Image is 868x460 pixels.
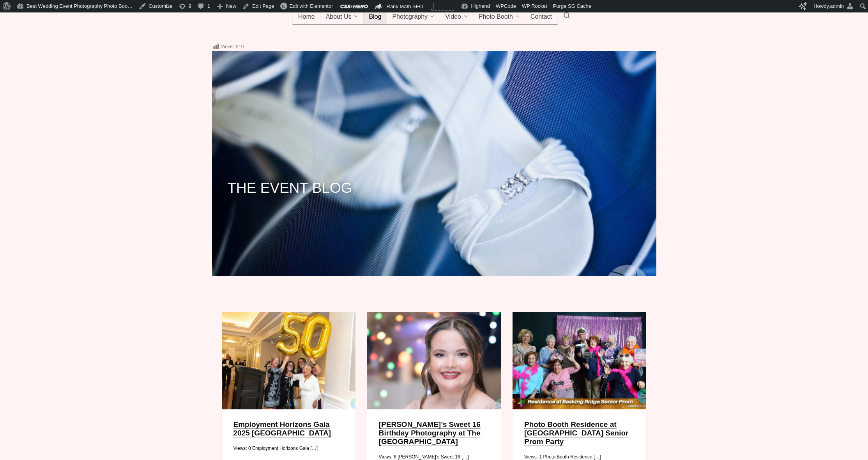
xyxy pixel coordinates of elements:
[221,44,235,49] span: Views:
[387,7,440,25] a: Photography
[440,7,474,25] a: Video
[233,420,331,437] a: Employment Horizons Gala 2025 [GEOGRAPHIC_DATA]
[525,7,558,25] a: Contact
[326,13,352,21] span: About Us
[473,7,525,25] a: Photo Booth
[298,13,315,21] span: Home
[290,3,333,9] span: Edit with Elementor
[392,13,428,21] span: Photography
[530,13,552,21] span: Contact
[369,13,381,21] span: Blog
[479,13,513,21] span: Photo Booth
[233,444,344,453] div: Views: 0 Employment Horizons Gala […]
[212,168,656,192] div: THE EVENT BLOG
[363,7,387,25] a: Blog
[320,7,364,25] a: About Us
[445,13,461,21] span: Video
[379,420,481,446] a: [PERSON_NAME]’s Sweet 16 Birthday Photography at The [GEOGRAPHIC_DATA]
[524,420,628,446] a: Photo Booth Residence at [GEOGRAPHIC_DATA] Senior Prom Party
[292,7,321,25] a: Home
[430,9,430,10] span: 1 post view
[236,44,244,49] span: 919
[830,3,844,9] span: admin
[387,4,423,9] span: Rank Math SEO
